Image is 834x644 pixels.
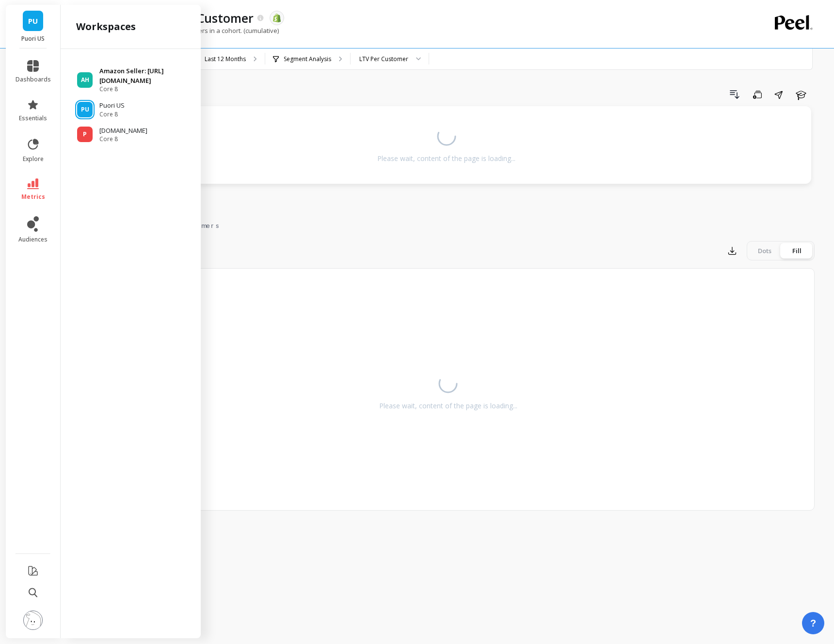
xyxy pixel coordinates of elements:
[205,55,246,63] p: Last 12 Months
[749,243,781,258] div: Dots
[359,54,408,64] div: LTV Per Customer
[28,16,38,27] span: PU
[18,236,48,243] span: audiences
[810,616,816,630] span: ?
[16,35,51,43] p: Puori US
[23,155,44,163] span: explore
[99,66,192,85] p: Amazon Seller: [URL][DOMAIN_NAME]
[273,14,281,22] img: api.shopify.svg
[99,135,147,143] span: Core 8
[81,213,815,235] nav: Tabs
[19,114,47,122] span: essentials
[802,612,824,634] button: ?
[81,106,89,113] span: PU
[99,101,125,111] p: Puori US
[99,111,125,118] span: Core 8
[284,55,331,63] p: Segment Analysis
[377,154,515,163] div: Please wait, content of the page is loading...
[99,126,147,136] p: [DOMAIN_NAME]
[781,243,813,258] div: Fill
[379,401,517,411] div: Please wait, content of the page is loading...
[16,76,51,83] span: dashboards
[21,193,45,201] span: metrics
[76,20,136,33] h2: workspaces
[83,130,87,138] span: P
[99,85,192,93] span: Core 8
[81,76,89,84] span: AH
[23,611,43,630] img: profile picture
